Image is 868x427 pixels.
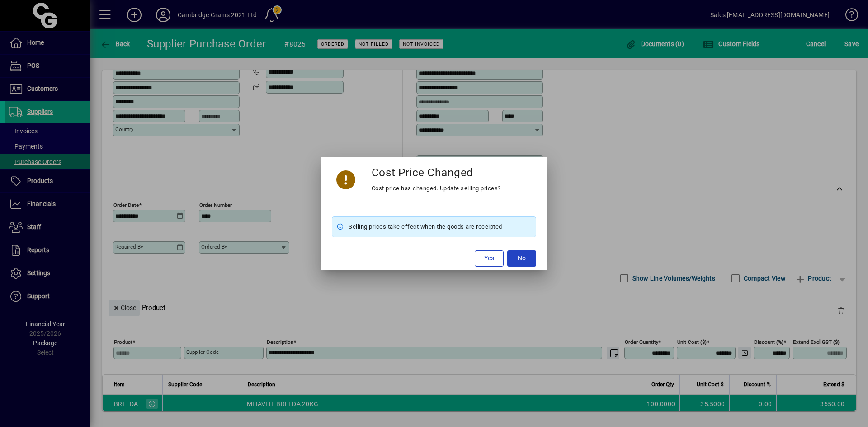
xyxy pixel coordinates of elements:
[372,183,501,194] div: Cost price has changed. Update selling prices?
[518,253,526,263] span: No
[349,221,502,232] span: Selling prices take effect when the goods are receipted
[372,166,473,179] h3: Cost Price Changed
[484,253,494,263] span: Yes
[475,250,504,267] button: Yes
[507,250,536,267] button: No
